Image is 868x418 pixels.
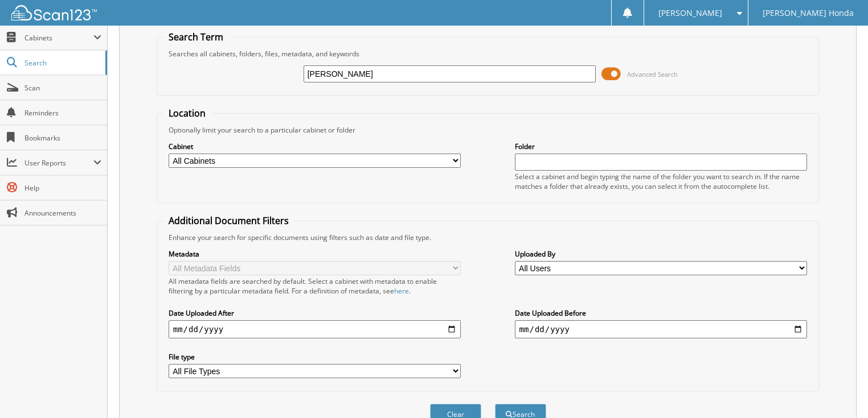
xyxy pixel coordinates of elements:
legend: Search Term [163,31,229,43]
div: Select a cabinet and begin typing the name of the folder you want to search in. If the name match... [515,172,808,191]
label: Date Uploaded After [169,308,461,318]
div: All metadata fields are searched by default. Select a cabinet with metadata to enable filtering b... [169,276,461,296]
span: Reminders [24,108,101,118]
span: Help [24,183,101,193]
span: Advanced Search [627,70,678,78]
span: Bookmarks [24,133,101,143]
div: Enhance your search for specific documents using filters such as date and file type. [163,233,813,242]
legend: Location [163,107,211,119]
label: Date Uploaded Before [515,308,808,318]
span: [PERSON_NAME] Honda [763,10,854,16]
label: File type [169,352,461,362]
input: start [169,320,461,338]
span: [PERSON_NAME] [658,10,722,16]
legend: Additional Document Filters [163,214,294,227]
span: User Reports [24,158,93,168]
iframe: Chat Widget [811,363,868,418]
label: Folder [515,142,808,151]
span: Announcements [24,208,101,218]
div: Optionally limit your search to a particular cabinet or folder [163,125,813,135]
span: Search [24,58,100,68]
label: Cabinet [169,142,461,151]
span: Cabinets [24,33,93,43]
label: Metadata [169,249,461,259]
a: here [394,286,409,296]
div: Searches all cabinets, folders, files, metadata, and keywords [163,49,813,59]
span: Scan [24,83,101,93]
input: end [515,320,808,338]
img: scan123-logo-white.svg [11,5,97,20]
label: Uploaded By [515,249,808,259]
